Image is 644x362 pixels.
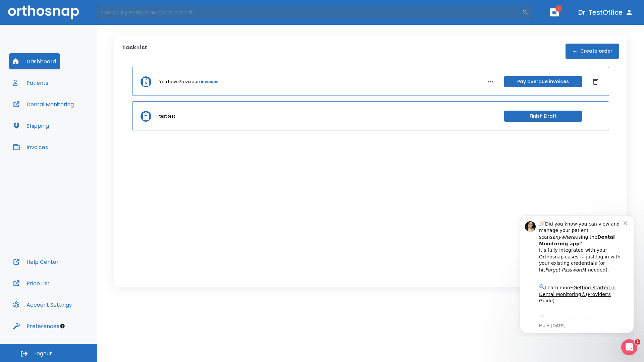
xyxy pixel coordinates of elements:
[9,275,54,291] button: Price List
[635,339,640,345] span: 1
[201,79,218,85] a: invoices
[96,6,522,19] input: Search by Patient Name or Case #
[9,118,53,134] button: Shipping
[159,113,175,119] p: test test
[34,350,52,357] span: Logout
[122,44,147,59] p: Task List
[159,79,200,85] p: You have 3 overdue
[9,318,63,334] button: Preferences
[9,139,52,155] button: Invoices
[590,76,601,87] button: Dismiss
[9,297,76,313] button: Account Settings
[576,6,636,18] button: Dr. TestOffice
[8,5,79,19] img: Orthosnap
[59,323,65,329] div: Tooltip anchor
[29,114,114,120] p: Message from Ma, sent 4w ago
[555,5,562,12] span: 1
[114,10,119,16] button: Dismiss notification
[29,107,89,119] a: App Store
[510,209,644,337] iframe: Intercom notifications message
[566,44,619,59] button: Create order
[9,53,60,69] button: Dashboard
[9,254,63,270] button: Help Center
[9,75,52,91] button: Patients
[621,339,637,355] iframe: Intercom live chat
[9,96,78,112] button: Dental Monitoring
[504,76,582,87] button: Pay overdue invoices
[504,111,582,122] button: Finish Draft
[29,105,114,139] div: Download the app: | ​ Let us know if you need help getting started!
